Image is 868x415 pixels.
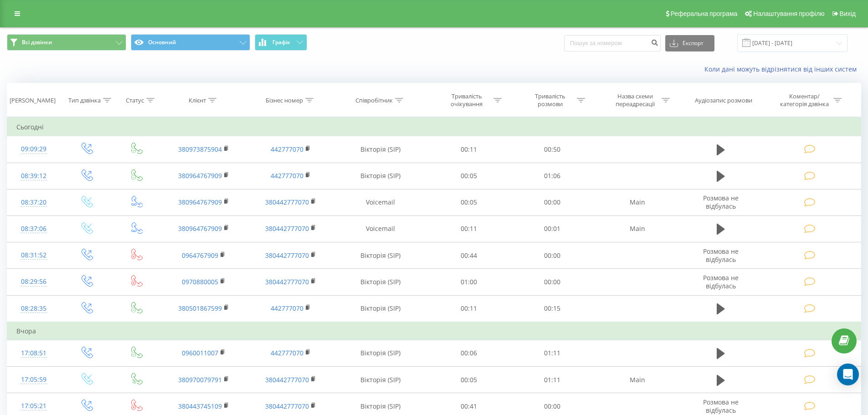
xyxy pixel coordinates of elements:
[265,375,309,384] a: 380442777070
[837,364,859,385] div: Open Intercom Messenger
[178,198,222,206] a: 380964767909
[7,34,126,51] button: Всі дзвінки
[178,171,222,180] a: 380964767909
[16,397,51,415] div: 17:05:21
[564,35,661,51] input: Пошук за номером
[594,215,680,242] td: Main
[16,220,51,238] div: 08:37:06
[178,224,222,233] a: 380964767909
[671,10,738,17] span: Реферальна програма
[16,140,51,158] div: 09:09:29
[271,171,303,180] a: 442777070
[511,215,594,242] td: 00:01
[22,39,52,46] span: Всі дзвінки
[427,295,511,322] td: 00:11
[126,97,144,104] div: Статус
[427,242,511,269] td: 00:44
[182,348,218,357] a: 0960011007
[753,10,824,17] span: Налаштування профілю
[10,97,56,104] div: [PERSON_NAME]
[427,189,511,215] td: 00:05
[427,136,511,163] td: 00:11
[16,194,51,211] div: 08:37:20
[265,224,309,233] a: 380442777070
[511,340,594,366] td: 01:11
[778,92,831,108] div: Коментар/категорія дзвінка
[427,340,511,366] td: 00:06
[334,215,427,242] td: Voicemail
[68,97,101,104] div: Тип дзвінка
[131,34,250,51] button: Основний
[334,136,427,163] td: Вікторія (SIP)
[178,145,222,154] a: 380973875904
[178,402,222,410] a: 380443745109
[7,322,861,340] td: Вчора
[16,371,51,389] div: 17:05:59
[703,273,739,290] span: Розмова не відбулась
[182,251,218,260] a: 0964767909
[442,92,491,108] div: Тривалість очікування
[189,97,206,104] div: Клієнт
[182,277,218,286] a: 0970880005
[271,145,303,154] a: 442777070
[427,269,511,295] td: 01:00
[511,242,594,269] td: 00:00
[265,277,309,286] a: 380442777070
[334,189,427,215] td: Voicemail
[265,198,309,206] a: 380442777070
[271,304,303,313] a: 442777070
[511,189,594,215] td: 00:00
[265,402,309,410] a: 380442777070
[427,215,511,242] td: 00:11
[355,97,393,104] div: Співробітник
[266,97,303,104] div: Бізнес номер
[704,65,861,73] a: Коли дані можуть відрізнятися вiд інших систем
[178,304,222,313] a: 380501867599
[840,10,856,17] span: Вихід
[511,367,594,393] td: 01:11
[594,189,680,215] td: Main
[178,375,222,384] a: 380970079791
[511,269,594,295] td: 00:00
[427,367,511,393] td: 00:05
[594,367,680,393] td: Main
[16,167,51,185] div: 08:39:12
[703,398,739,415] span: Розмова не відбулась
[272,39,290,46] span: Графік
[334,269,427,295] td: Вікторія (SIP)
[271,348,303,357] a: 442777070
[511,136,594,163] td: 00:50
[334,163,427,189] td: Вікторія (SIP)
[16,344,51,362] div: 17:08:51
[334,340,427,366] td: Вікторія (SIP)
[334,367,427,393] td: Вікторія (SIP)
[511,295,594,322] td: 00:15
[427,163,511,189] td: 00:05
[511,163,594,189] td: 01:06
[255,34,307,51] button: Графік
[7,118,861,136] td: Сьогодні
[695,97,752,104] div: Аудіозапис розмови
[526,92,575,108] div: Тривалість розмови
[703,194,739,210] span: Розмова не відбулась
[16,246,51,264] div: 08:31:52
[665,35,714,51] button: Експорт
[703,247,739,264] span: Розмова не відбулась
[16,273,51,291] div: 08:29:56
[16,300,51,318] div: 08:28:35
[334,242,427,269] td: Вікторія (SIP)
[265,251,309,260] a: 380442777070
[334,295,427,322] td: Вікторія (SIP)
[611,92,659,108] div: Назва схеми переадресації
